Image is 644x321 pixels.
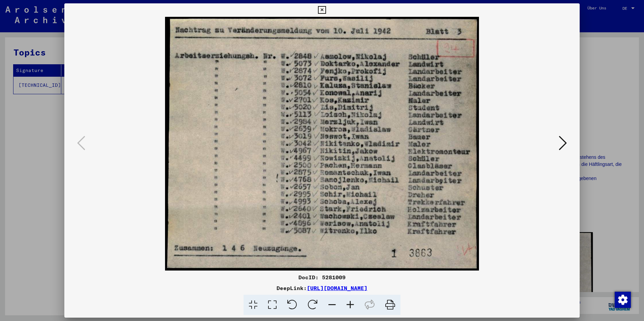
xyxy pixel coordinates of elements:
[615,292,631,308] img: Zustimmung ändern
[64,284,580,292] div: DeepLink:
[87,17,557,271] img: 001.jpg
[614,291,631,308] div: Zustimmung ändern
[64,273,580,281] div: DocID: 5281009
[307,285,367,291] a: [URL][DOMAIN_NAME]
